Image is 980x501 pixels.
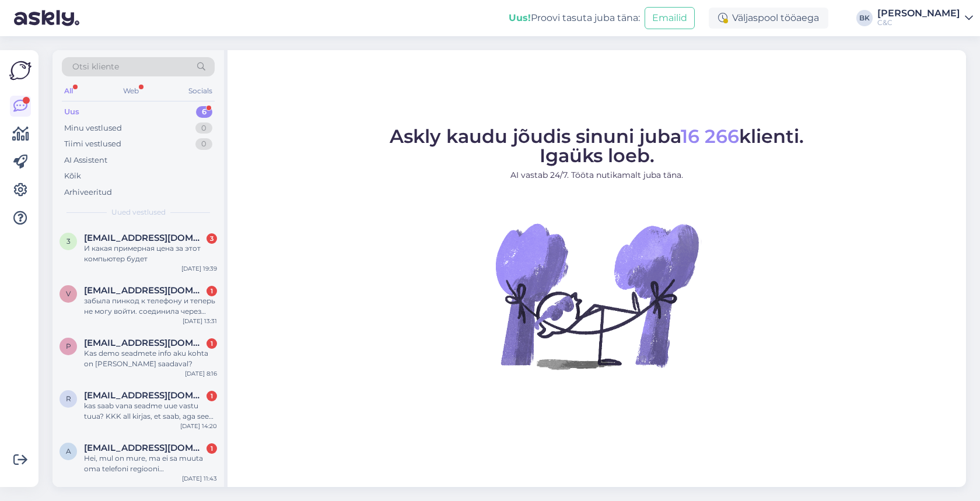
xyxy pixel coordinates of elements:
[206,233,217,244] div: 3
[206,338,217,349] div: 1
[84,296,217,317] div: забыла пинкод к телефону и теперь не могу войти. соединила через кабель ноутбук и телефон и загру...
[645,7,695,29] button: Emailid
[84,390,205,401] span: raudkivijulija@gmail.com
[877,9,960,18] div: [PERSON_NAME]
[390,169,804,181] p: AI vastab 24/7. Tööta nutikamalt juba täna.
[206,286,217,296] div: 1
[509,12,531,23] b: Uus!
[180,422,217,430] div: [DATE] 14:20
[84,285,205,296] span: vetslina123rada@gmail.com
[64,106,79,118] div: Uus
[84,443,205,453] span: atsniitov@hotmail.com
[121,83,141,99] div: Web
[111,207,166,218] span: Uued vestlused
[9,59,32,82] img: Askly Logo
[84,243,217,264] div: И какая примерная цена за этот компьютер будет
[681,125,739,148] span: 16 266
[185,369,217,378] div: [DATE] 8:16
[64,138,121,150] div: Tiimi vestlused
[64,155,107,166] div: AI Assistent
[84,338,205,348] span: pallviktoria50@gmail.com
[84,401,217,422] div: kas saab vana seadme uue vastu tuua? KKK all kirjas, et saab, aga see kampaania tundub aegunud ol...
[84,453,217,474] div: Hei, mul on mure, ma ei sa muuta oma telefoni regiooni [GEOGRAPHIC_DATA], ostsin uuele telefoni I...
[64,170,81,182] div: Kõik
[877,9,973,27] a: [PERSON_NAME]C&C
[206,391,217,401] div: 1
[186,83,215,99] div: Socials
[183,317,217,325] div: [DATE] 13:31
[195,122,212,134] div: 0
[195,138,212,150] div: 0
[66,447,71,456] span: a
[66,289,71,298] span: v
[64,122,122,134] div: Minu vestlused
[72,61,119,73] span: Otsi kliente
[84,233,205,243] span: 3004@duck.com
[877,18,960,27] div: C&C
[66,237,71,246] span: 3
[709,8,828,29] div: Väljaspool tööaega
[856,10,873,26] div: BK
[509,11,640,25] div: Proovi tasuta juba täna:
[66,342,71,351] span: p
[206,443,217,454] div: 1
[84,348,217,369] div: Kas demo seadmete info aku kohta on [PERSON_NAME] saadaval?
[64,187,112,198] div: Arhiveeritud
[62,83,75,99] div: All
[182,474,217,483] div: [DATE] 11:43
[390,125,804,167] span: Askly kaudu jõudis sinuni juba klienti. Igaüks loeb.
[196,106,212,118] div: 6
[492,191,702,401] img: No Chat active
[181,264,217,273] div: [DATE] 19:39
[66,394,71,403] span: r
